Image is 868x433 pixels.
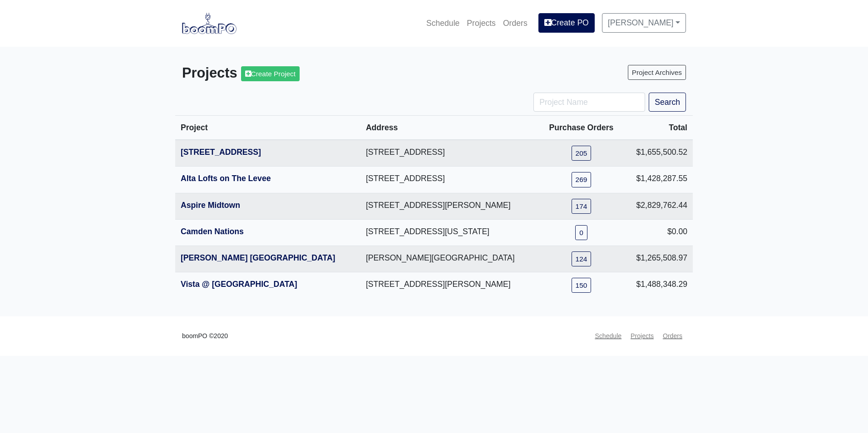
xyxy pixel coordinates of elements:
[182,13,237,34] img: boomPO
[360,116,539,140] th: Address
[360,272,539,298] td: [STREET_ADDRESS][PERSON_NAME]
[649,93,686,112] button: Search
[659,327,686,345] a: Orders
[181,253,335,262] a: [PERSON_NAME] [GEOGRAPHIC_DATA]
[572,278,592,293] a: 150
[175,116,360,140] th: Project
[423,13,463,33] a: Schedule
[623,167,693,193] td: $1,428,287.55
[623,272,693,298] td: $1,488,348.29
[181,227,244,236] a: Camden Nations
[591,327,625,345] a: Schedule
[623,193,693,219] td: $2,829,762.44
[628,65,686,80] a: Project Archives
[533,93,645,112] input: Project Name
[575,225,587,240] a: 0
[572,251,592,266] a: 124
[241,66,300,81] a: Create Project
[181,148,261,157] a: [STREET_ADDRESS]
[181,174,271,183] a: Alta Lofts on The Levee
[181,280,297,289] a: Vista @ [GEOGRAPHIC_DATA]
[181,201,240,210] a: Aspire Midtown
[360,246,539,272] td: [PERSON_NAME][GEOGRAPHIC_DATA]
[360,193,539,219] td: [STREET_ADDRESS][PERSON_NAME]
[499,13,531,33] a: Orders
[538,13,595,32] a: Create PO
[623,140,693,167] td: $1,655,500.52
[539,116,624,140] th: Purchase Orders
[623,219,693,246] td: $0.00
[360,219,539,246] td: [STREET_ADDRESS][US_STATE]
[627,327,657,345] a: Projects
[360,167,539,193] td: [STREET_ADDRESS]
[463,13,499,33] a: Projects
[572,146,592,161] a: 205
[602,13,686,32] a: [PERSON_NAME]
[572,172,592,187] a: 269
[623,116,693,140] th: Total
[360,140,539,167] td: [STREET_ADDRESS]
[182,65,427,82] h3: Projects
[182,331,228,341] small: boomPO ©2020
[572,199,592,214] a: 174
[623,246,693,272] td: $1,265,508.97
